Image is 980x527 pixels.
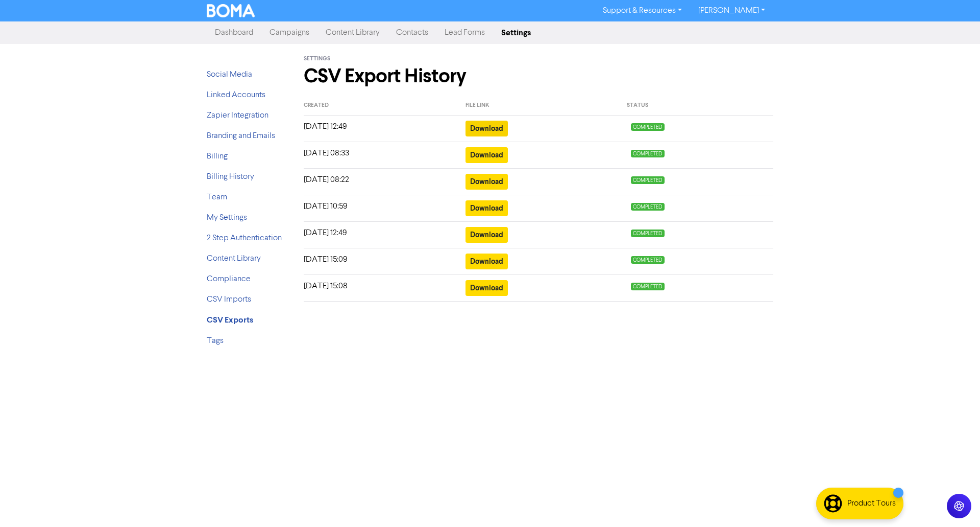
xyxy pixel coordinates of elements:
[465,280,508,296] button: Download
[458,101,620,110] div: File link
[296,101,458,110] div: Created
[465,174,508,190] button: Download
[207,22,261,43] a: Dashboard
[207,275,251,283] a: Compliance
[207,214,247,222] a: My Settings
[207,71,252,79] a: Social Media
[595,3,690,19] a: Support & Resources
[631,283,664,290] span: COMPLETED
[296,227,458,243] div: [DATE] 12:49
[296,200,458,216] div: [DATE] 10:59
[207,4,255,17] img: BOMA Logo
[207,234,282,242] a: 2 Step Authentication
[465,227,508,243] button: Download
[296,147,458,163] div: [DATE] 08:33
[207,111,268,120] a: Zapier Integration
[207,173,254,181] a: Billing History
[207,152,228,161] a: Billing
[304,64,531,88] h1: CSV Export History
[852,417,980,527] iframe: Chat Widget
[207,315,253,325] strong: CSV Exports
[207,91,265,99] a: Linked Accounts
[465,254,508,269] button: Download
[388,22,436,43] a: Contacts
[207,316,253,325] a: CSV Exports
[207,295,251,304] a: CSV Imports
[631,256,664,264] span: COMPLETED
[207,337,224,345] a: Tags
[619,101,781,110] div: Status
[631,230,664,237] span: COMPLETED
[207,193,227,201] a: Team
[296,121,458,136] div: [DATE] 12:49
[296,174,458,190] div: [DATE] 08:22
[465,200,508,216] button: Download
[207,255,261,263] a: Content Library
[690,3,773,19] a: [PERSON_NAME]
[631,123,664,131] span: COMPLETED
[465,121,508,136] button: Download
[631,176,664,184] span: COMPLETED
[465,147,508,163] button: Download
[261,22,317,43] a: Campaigns
[296,280,458,296] div: [DATE] 15:08
[631,203,664,211] span: COMPLETED
[436,22,493,43] a: Lead Forms
[207,132,275,140] a: Branding and Emails
[631,150,664,157] span: COMPLETED
[493,22,539,43] a: Settings
[304,55,330,62] span: Settings
[317,22,388,43] a: Content Library
[296,254,458,269] div: [DATE] 15:09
